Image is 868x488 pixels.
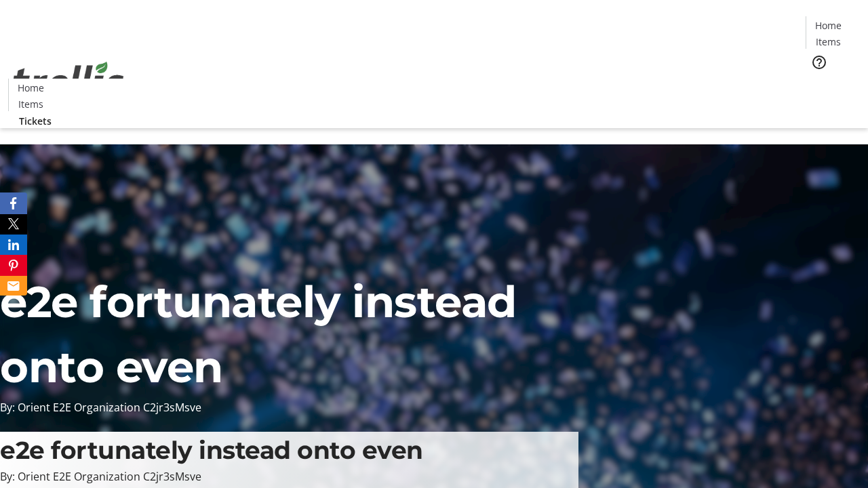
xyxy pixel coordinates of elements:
a: Items [9,97,52,111]
button: Help [806,49,833,76]
span: Tickets [19,114,52,128]
a: Tickets [8,114,62,128]
span: Home [18,81,44,95]
a: Home [9,81,52,95]
span: Home [815,18,842,33]
span: Items [18,97,43,111]
span: Tickets [816,79,849,93]
a: Items [806,35,850,49]
span: Items [816,35,841,49]
img: Orient E2E Organization C2jr3sMsve's Logo [8,47,129,115]
a: Tickets [806,79,860,93]
a: Home [806,18,850,33]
